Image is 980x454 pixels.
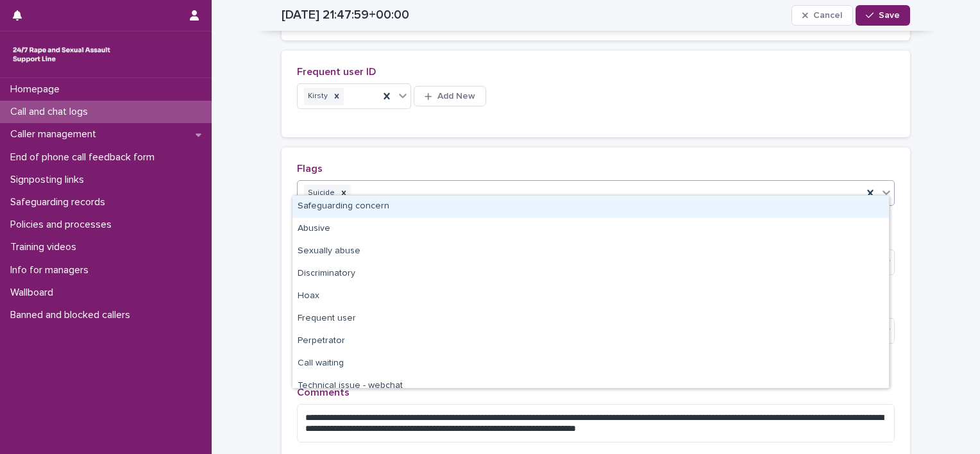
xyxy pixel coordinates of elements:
span: Frequent user ID [297,67,376,77]
span: Flags [297,164,323,174]
p: Call and chat logs [5,106,98,118]
p: Signposting links [5,174,94,186]
span: Save [879,11,900,20]
p: Caller management [5,128,106,140]
div: Abusive [292,218,889,240]
button: Add New [414,86,486,106]
div: Hoax [292,285,889,308]
div: Safeguarding concern [292,196,889,218]
p: Training videos [5,241,87,253]
p: Banned and blocked callers [5,309,140,321]
button: Save [856,5,910,26]
p: Policies and processes [5,219,122,231]
span: Cancel [813,11,842,20]
span: Comments [297,387,350,398]
p: End of phone call feedback form [5,151,165,164]
div: Discriminatory [292,263,889,285]
div: Suicide [304,185,337,202]
span: Add New [437,92,475,101]
button: Cancel [791,5,853,26]
h2: [DATE] 21:47:59+00:00 [282,8,409,22]
div: Frequent user [292,308,889,330]
p: Homepage [5,83,70,96]
p: Safeguarding records [5,196,115,208]
div: Technical issue - webchat [292,375,889,398]
img: rhQMoQhaT3yELyF149Cw [10,42,113,67]
p: Wallboard [5,287,63,299]
div: Sexually abuse [292,240,889,263]
p: Info for managers [5,264,99,276]
div: Call waiting [292,353,889,375]
div: Kirsty [304,88,330,105]
div: Perpetrator [292,330,889,353]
